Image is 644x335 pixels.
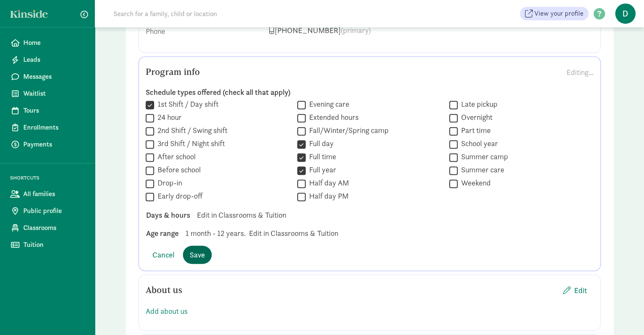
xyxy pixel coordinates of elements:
[602,294,644,335] iframe: Chat Widget
[341,25,371,35] span: (primary)
[146,306,188,316] a: Add about us
[23,105,85,116] span: Tours
[306,165,336,175] label: Full year
[306,125,389,136] label: Fall/Winter/Spring camp
[3,34,91,51] a: Home
[154,112,182,122] label: 24 hour
[23,55,85,65] span: Leads
[3,202,91,219] a: Public profile
[3,219,91,236] a: Classrooms
[146,246,181,264] button: Cancel
[3,85,91,102] a: Waitlist
[146,67,200,77] h5: Program info
[146,285,182,295] h5: About us
[154,191,202,201] label: Early drop-off
[23,122,85,133] span: Enrollments
[3,236,91,253] a: Tuition
[574,285,587,296] span: Edit
[567,66,594,78] div: Editing...
[23,223,85,233] span: Classrooms
[23,139,85,150] span: Payments
[458,178,491,188] label: Weekend
[3,185,91,202] a: All families
[154,138,225,149] label: 3rd Shift / Night shift
[520,7,589,20] a: View your profile
[306,191,348,201] label: Half day PM
[3,68,91,85] a: Messages
[154,178,182,188] label: Drop-in
[458,125,491,136] label: Part time
[306,178,349,188] label: Half day AM
[306,112,359,122] label: Extended hours
[154,99,218,109] label: 1st Shift / Day shift
[139,209,600,221] div: Edit in Classrooms & Tuition
[108,5,346,22] input: Search for a family, child or location
[458,112,492,122] label: Overnight
[23,38,85,48] span: Home
[146,87,594,97] label: Schedule types offered (check all that apply)
[615,3,636,24] span: D
[3,102,91,119] a: Tours
[269,25,594,36] p: [PHONE_NUMBER]
[23,206,85,216] span: Public profile
[154,125,227,136] label: 2nd Shift / Swing shift
[154,152,196,162] label: After school
[190,249,205,260] span: Save
[556,281,594,299] button: Edit
[152,249,174,260] span: Cancel
[139,227,600,239] div: Edit in Classrooms & Tuition
[146,25,262,39] div: Phone
[183,246,212,264] button: Save
[458,99,498,109] label: Late pickup
[458,138,498,149] label: School year
[458,152,508,162] label: Summer camp
[534,8,583,19] span: View your profile
[458,165,504,175] label: Summer care
[3,51,91,68] a: Leads
[306,99,349,109] label: Evening care
[146,227,179,239] div: Age range
[23,89,85,99] span: Waitlist
[23,240,85,250] span: Tuition
[3,119,91,136] a: Enrollments
[154,165,201,175] label: Before school
[23,189,85,199] span: All families
[146,209,190,221] div: Days & hours
[3,136,91,153] a: Payments
[306,138,334,149] label: Full day
[185,227,246,239] span: 1 month - 12 years.
[306,152,336,162] label: Full time
[23,72,85,82] span: Messages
